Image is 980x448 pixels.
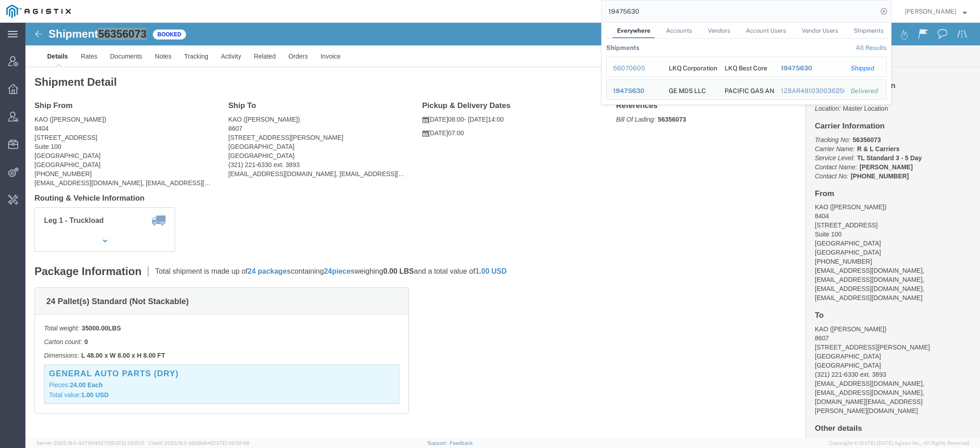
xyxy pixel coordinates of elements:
[617,27,651,34] span: Everywhere
[613,86,656,96] div: 19475630
[708,27,730,34] span: Vendors
[211,440,249,446] span: [DATE] 09:32:48
[854,27,884,34] span: Shipments
[905,6,956,16] span: Kaitlyn Hostetler
[802,27,838,34] span: Vendor Users
[725,80,768,99] div: PACIFIC GAS AND ELECTRIC COMPA
[904,6,967,17] button: [PERSON_NAME]
[851,64,880,73] div: Shipped
[781,64,838,73] div: 19475630
[36,440,144,446] span: Server: 2025.18.0-dd719145275
[148,440,249,446] span: Client: 2025.18.0-9839db4
[781,64,812,72] span: 19475630
[427,440,450,446] a: Support
[606,39,891,104] table: Search Results
[602,0,877,22] input: Search for shipment number, reference number
[613,64,656,73] div: 56070605
[669,57,712,77] div: LKQ Corporation
[746,27,786,34] span: Account Users
[25,23,980,438] iframe: FS Legacy Container
[851,86,880,96] div: Delivered
[856,44,887,51] a: View all shipments found by criterion
[606,39,639,57] th: Shipments
[450,440,473,446] a: Feedback
[781,86,838,96] div: 1Z8AR4810300362562
[666,27,692,34] span: Accounts
[829,439,969,447] span: Copyright © [DATE]-[DATE] Agistix Inc., All Rights Reserved
[669,80,706,99] div: GE MDS LLC
[613,87,644,94] span: 19475630
[725,57,767,77] div: LKQ Best Core
[110,440,144,446] span: [DATE] 09:51:11
[6,5,71,18] img: logo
